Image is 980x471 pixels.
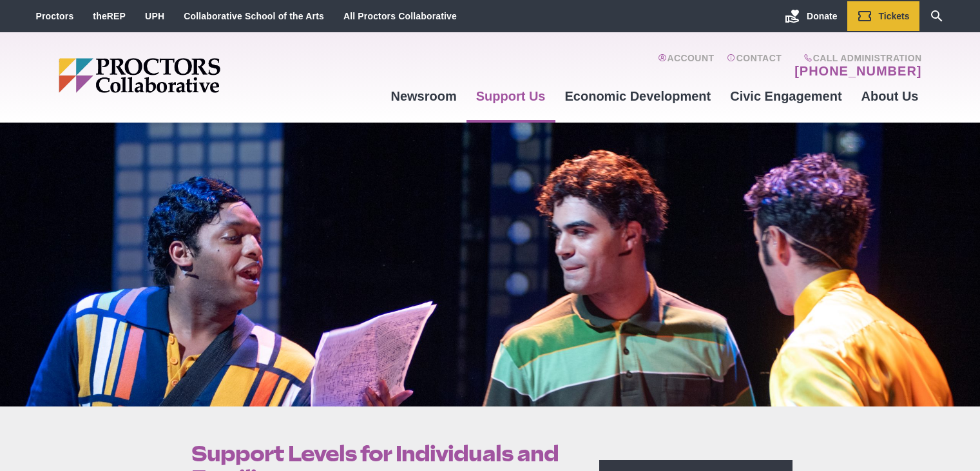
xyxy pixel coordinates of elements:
[727,53,782,79] a: Contact
[847,1,919,31] a: Tickets
[466,79,555,114] a: Support Us
[791,53,921,63] span: Call Administration
[807,11,837,21] span: Donate
[145,11,164,21] a: UPH
[184,11,324,21] a: Collaborative School of the Arts
[879,11,910,21] span: Tickets
[343,11,457,21] a: All Proctors Collaborative
[36,11,74,21] a: Proctors
[852,79,928,114] a: About Us
[720,79,851,114] a: Civic Engagement
[919,1,954,31] a: Search
[555,79,721,114] a: Economic Development
[775,1,847,31] a: Donate
[794,63,921,79] a: [PHONE_NUMBER]
[658,53,714,79] a: Account
[381,79,466,114] a: Newsroom
[59,58,320,93] img: Proctors logo
[93,11,126,21] a: theREP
